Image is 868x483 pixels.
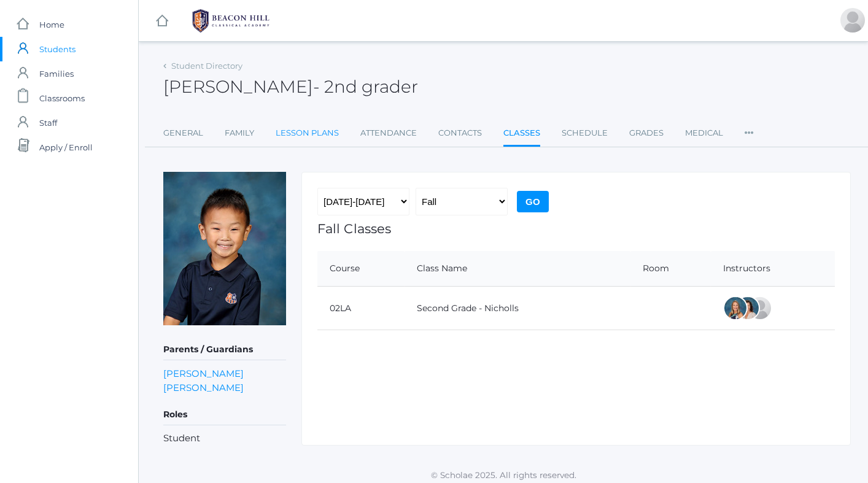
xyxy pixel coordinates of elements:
[139,469,868,481] p: © Scholae 2025. All rights reserved.
[163,172,286,325] img: John Ip
[313,76,418,97] span: - 2nd grader
[748,296,772,320] div: Sarah Armstrong
[503,121,540,147] a: Classes
[317,251,405,287] th: Course
[163,77,418,96] h2: [PERSON_NAME]
[405,251,630,287] th: Class Name
[39,135,93,160] span: Apply / Enroll
[517,191,549,212] input: Go
[276,121,339,145] a: Lesson Plans
[171,61,242,71] a: Student Directory
[438,121,482,145] a: Contacts
[39,86,85,110] span: Classrooms
[163,339,286,360] h5: Parents / Guardians
[685,121,723,145] a: Medical
[840,8,865,33] div: Lily Ip
[39,61,74,86] span: Families
[39,37,76,61] span: Students
[39,110,57,135] span: Staff
[417,303,519,314] a: Second Grade - Nicholls
[629,121,664,145] a: Grades
[163,121,203,145] a: General
[163,404,286,425] h5: Roles
[562,121,608,145] a: Schedule
[317,222,835,236] h1: Fall Classes
[185,6,277,36] img: BHCALogos-05-308ed15e86a5a0abce9b8dd61676a3503ac9727e845dece92d48e8588c001991.png
[39,12,64,37] span: Home
[360,121,417,145] a: Attendance
[735,296,760,320] div: Cari Burke
[630,251,711,287] th: Room
[723,296,748,320] div: Courtney Nicholls
[225,121,254,145] a: Family
[317,287,405,330] td: 02LA
[163,366,244,381] a: [PERSON_NAME]
[163,431,286,446] li: Student
[711,251,835,287] th: Instructors
[163,381,244,395] a: [PERSON_NAME]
